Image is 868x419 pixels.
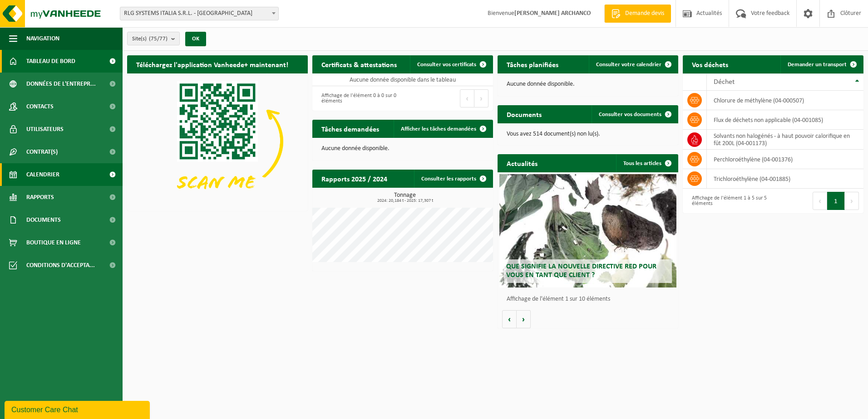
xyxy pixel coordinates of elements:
a: Afficher les tâches demandées [394,120,492,138]
count: (75/77) [149,36,168,42]
p: Vous avez 514 document(s) non lu(s). [507,131,669,137]
strong: [PERSON_NAME] ARCHANCO [514,10,591,17]
span: RLG SYSTEMS ITALIA S.R.L. - TORINO [120,7,279,20]
span: Site(s) [132,32,168,46]
span: Demander un transport [788,62,847,68]
span: Demande devis [623,9,666,18]
a: Demander un transport [780,55,863,73]
button: Volgende [517,310,531,328]
a: Consulter votre calendrier [589,55,677,73]
td: flux de déchets non applicable (04-001085) [707,110,863,130]
span: Données de l'entrepr... [26,73,96,95]
a: Tous les articles [616,154,677,172]
span: Déchet [714,78,735,86]
td: Aucune donnée disponible dans le tableau [312,73,493,86]
p: Affichage de l'élément 1 sur 10 éléments [507,296,674,302]
span: Tableau de bord [26,50,75,73]
a: Consulter vos documents [592,105,677,123]
span: RLG SYSTEMS ITALIA S.R.L. - TORINO [120,7,278,20]
span: Consulter votre calendrier [596,62,661,68]
button: OK [185,32,206,46]
span: Conditions d'accepta... [26,254,95,277]
a: Consulter les rapports [414,170,492,188]
button: 1 [827,192,845,210]
h2: Actualités [498,154,547,172]
div: Affichage de l'élément 1 à 5 sur 5 éléments [687,191,769,211]
h3: Tonnage [317,192,493,203]
h2: Téléchargez l'application Vanheede+ maintenant! [127,55,297,73]
h2: Vos déchets [683,55,737,73]
h2: Tâches planifiées [498,55,567,73]
a: Demande devis [604,5,671,23]
h2: Tâches demandées [312,120,388,137]
p: Aucune donnée disponible. [321,146,484,152]
h2: Rapports 2025 / 2024 [312,170,396,187]
a: Que signifie la nouvelle directive RED pour vous en tant que client ? [499,174,676,287]
p: Aucune donnée disponible. [507,81,669,88]
h2: Documents [498,105,551,123]
td: solvants non halogénés - à haut pouvoir calorifique en fût 200L (04-001173) [707,130,863,150]
button: Vorige [502,310,517,328]
span: Contacts [26,95,54,118]
span: Rapports [26,186,54,209]
td: Perchloroéthylène (04-001376) [707,150,863,169]
button: Next [474,89,488,107]
span: Que signifie la nouvelle directive RED pour vous en tant que client ? [506,263,656,279]
span: Boutique en ligne [26,231,81,254]
h2: Certificats & attestations [312,55,406,73]
span: Utilisateurs [26,118,64,141]
td: Trichloroéthylène (04-001885) [707,169,863,189]
button: Previous [813,192,827,210]
span: Contrat(s) [26,141,58,163]
span: Consulter vos certificats [417,62,476,68]
span: Consulter vos documents [599,112,661,117]
td: chlorure de méthylène (04-000507) [707,91,863,110]
iframe: chat widget [5,399,152,419]
img: Download de VHEPlus App [127,73,308,209]
span: Navigation [26,27,59,50]
button: Site(s)(75/77) [127,32,180,45]
button: Next [845,192,859,210]
span: Afficher les tâches demandées [401,126,476,132]
a: Consulter vos certificats [410,55,492,73]
span: Documents [26,209,61,231]
span: 2024: 20,184 t - 2025: 17,307 t [317,199,493,203]
span: Calendrier [26,163,59,186]
button: Previous [460,89,474,107]
div: Affichage de l'élément 0 à 0 sur 0 éléments [317,88,398,108]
